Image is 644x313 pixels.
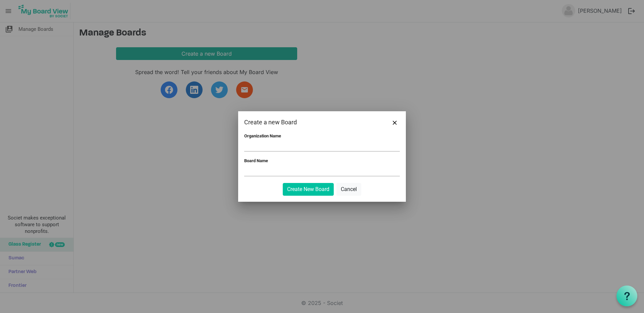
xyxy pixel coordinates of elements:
[283,183,334,196] button: Create New Board
[244,158,268,163] label: Board Name
[244,117,369,127] div: Create a new Board
[336,183,361,196] button: Cancel
[390,117,400,127] button: Close
[244,133,281,138] label: Organization Name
